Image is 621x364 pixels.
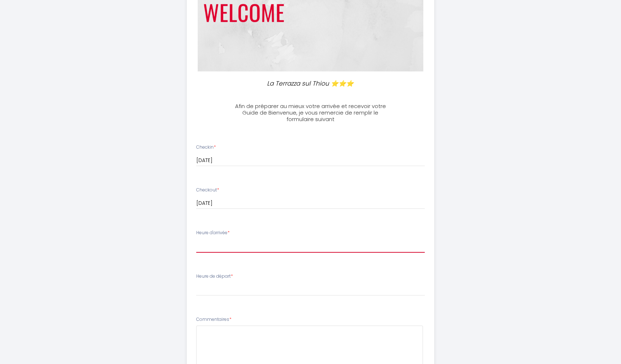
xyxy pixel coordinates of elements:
h3: Afin de préparer au mieux votre arrivée et recevoir votre Guide de Bienvenue, je vous remercie de... [230,103,391,123]
label: Commentaires [196,316,231,323]
p: La Terrazza sul Thiou ⭐⭐⭐ [233,79,388,88]
label: Heure d'arrivée [196,229,230,236]
label: Heure de départ [196,273,233,280]
label: Checkin [196,144,216,151]
label: Checkout [196,187,219,194]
